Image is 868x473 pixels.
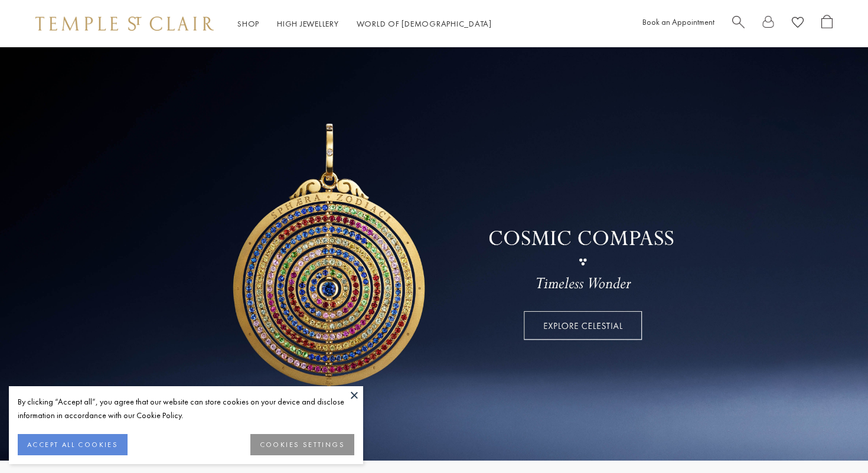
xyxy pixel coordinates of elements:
[732,15,745,33] a: Search
[792,15,804,33] a: View Wishlist
[642,17,714,27] a: Book an Appointment
[237,17,492,31] nav: Main navigation
[237,18,259,29] a: ShopShop
[35,17,214,31] img: Temple St. Clair
[809,417,856,461] iframe: Gorgias live chat messenger
[277,18,339,29] a: High JewelleryHigh Jewellery
[250,434,354,455] button: COOKIES SETTINGS
[18,434,128,455] button: ACCEPT ALL COOKIES
[821,15,833,33] a: Open Shopping Bag
[357,18,492,29] a: World of [DEMOGRAPHIC_DATA]World of [DEMOGRAPHIC_DATA]
[18,395,354,422] div: By clicking “Accept all”, you agree that our website can store cookies on your device and disclos...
